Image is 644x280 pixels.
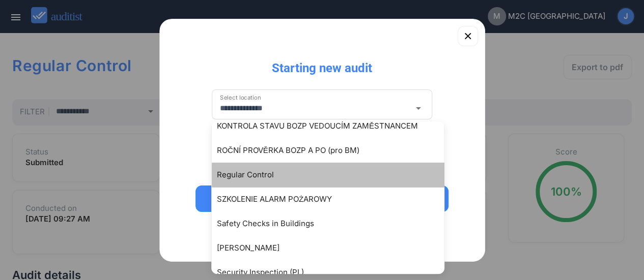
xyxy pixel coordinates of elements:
[195,185,449,212] button: Start Audit
[217,217,449,230] div: Safety Checks in Buildings
[209,193,436,205] div: Start Audit
[412,102,424,114] i: arrow_drop_down
[264,52,380,76] div: Starting new audit
[217,266,449,278] div: Security Inspection (PL)
[217,144,449,157] div: ROČNÍ PROVĚRKA BOZP A PO (pro BM)
[217,169,449,181] div: Regular Control
[220,100,410,116] input: Select location
[217,120,449,132] div: KONTROLA STAVU BOZP VEDOUCÍM ZAMĚSTNANCEM
[217,193,449,205] div: SZKOLENIE ALARM POŻAROWY
[217,242,449,254] div: [PERSON_NAME]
